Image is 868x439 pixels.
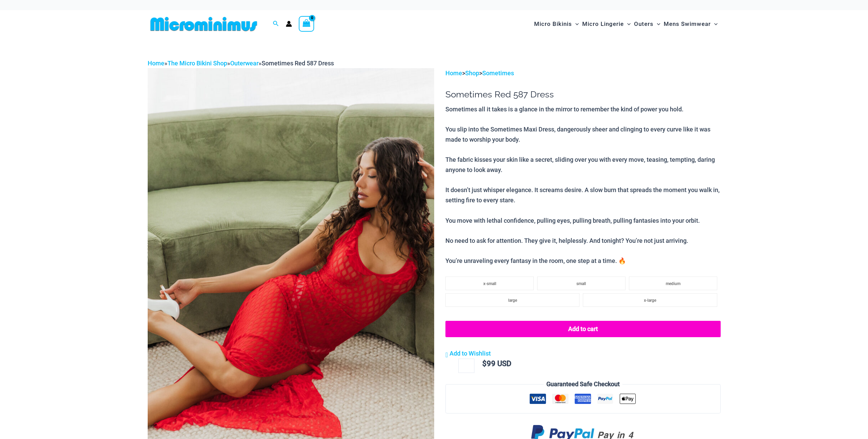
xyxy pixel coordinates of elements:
span: large [508,298,517,303]
h1: Sometimes Red 587 Dress [445,89,720,100]
span: » » » [148,60,334,67]
span: Menu Toggle [653,15,660,33]
span: Menu Toggle [624,15,631,33]
span: small [576,281,586,286]
img: MM SHOP LOGO FLAT [148,16,260,32]
li: small [537,277,626,290]
li: large [445,293,579,307]
li: x-large [583,293,717,307]
bdi: 99 USD [482,359,511,368]
nav: Site Navigation [531,13,721,35]
span: $ [482,359,487,368]
span: Micro Lingerie [582,15,624,33]
span: Micro Bikinis [534,15,572,33]
span: x-small [483,281,496,286]
span: x-large [644,298,656,303]
li: x-small [445,277,534,290]
a: Account icon link [286,21,292,27]
a: Add to Wishlist [445,348,491,359]
span: Menu Toggle [572,15,579,33]
span: Outers [634,15,653,33]
a: Home [148,60,164,67]
p: Sometimes all it takes is a glance in the mirror to remember the kind of power you hold. You slip... [445,104,720,266]
input: Product quantity [458,359,474,373]
a: Home [445,69,462,77]
a: Sometimes [482,69,514,77]
a: View Shopping Cart, empty [299,16,314,32]
a: Outerwear [230,60,259,67]
a: OutersMenu ToggleMenu Toggle [632,14,662,34]
li: medium [629,277,717,290]
a: Search icon link [273,20,279,28]
button: Add to cart [445,321,720,337]
a: Micro BikinisMenu ToggleMenu Toggle [532,14,580,34]
span: Add to Wishlist [450,350,491,357]
a: Shop [465,69,479,77]
p: > > [445,68,720,78]
a: Micro LingerieMenu ToggleMenu Toggle [580,14,632,34]
span: medium [666,281,680,286]
span: Menu Toggle [711,15,718,33]
a: The Micro Bikini Shop [167,60,227,67]
a: Mens SwimwearMenu ToggleMenu Toggle [662,14,719,34]
span: Sometimes Red 587 Dress [262,60,334,67]
legend: Guaranteed Safe Checkout [544,379,622,389]
span: Mens Swimwear [664,15,711,33]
